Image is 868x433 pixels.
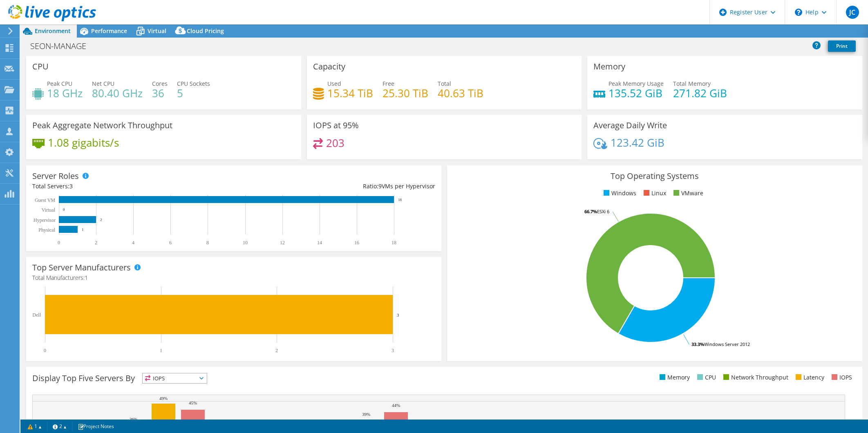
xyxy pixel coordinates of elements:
li: Network Throughput [721,373,788,382]
text: 3 [397,312,399,317]
span: Virtual [148,27,166,35]
h4: 25.30 TiB [383,89,428,98]
text: Hypervisor [34,217,56,223]
text: 18 [391,240,396,246]
h3: Server Roles [32,172,79,181]
h4: 1.08 gigabits/s [48,138,119,147]
h3: Average Daily Write [593,121,667,130]
h3: Memory [593,62,625,71]
text: Virtual [42,207,56,213]
h4: 5 [177,89,210,98]
h4: Total Manufacturers: [32,273,435,282]
li: Latency [794,373,824,382]
span: Total Memory [673,80,711,87]
svg: \n [795,9,802,16]
div: Ratio: VMs per Hypervisor [234,182,435,191]
text: 10 [243,240,248,246]
h3: CPU [32,62,49,71]
h4: 15.34 TiB [327,89,373,98]
text: 16 [354,240,359,246]
a: 2 [47,421,72,431]
text: 0 [63,208,65,212]
text: 35% [536,419,544,424]
tspan: 66.7% [584,208,597,214]
text: 39% [362,412,370,417]
span: Used [327,80,341,87]
span: JC [846,6,859,19]
span: Total [438,80,451,87]
text: 49% [159,396,168,401]
h3: Top Server Manufacturers [32,263,131,272]
text: 2 [95,240,97,246]
text: 4 [132,240,134,246]
li: IOPS [830,373,852,382]
span: 1 [85,274,88,281]
text: 45% [189,400,197,405]
span: CPU Sockets [177,80,210,87]
h4: 203 [326,138,345,147]
h4: 271.82 GiB [673,89,727,98]
span: Cloud Pricing [187,27,224,35]
text: 14 [317,240,322,246]
a: 1 [22,421,47,431]
h4: 18 GHz [47,89,83,98]
span: Environment [35,27,71,35]
h4: 123.42 GiB [611,138,664,147]
span: Peak Memory Usage [608,80,664,87]
li: CPU [695,373,716,382]
text: 18 [398,198,402,202]
li: Windows [602,189,636,198]
h1: SEON-MANAGE [27,42,99,51]
span: 9 [378,182,382,190]
h4: 135.52 GiB [608,89,664,98]
div: Total Servers: [32,182,234,191]
text: 36% [130,417,138,422]
h3: Capacity [313,62,345,71]
text: Dell [32,312,41,318]
text: 12 [280,240,285,246]
text: 3 [391,348,394,353]
text: 0 [44,348,46,353]
tspan: ESXi 6 [597,208,609,214]
h3: Peak Aggregate Network Throughput [32,121,172,130]
span: Performance [91,27,127,35]
li: Memory [658,373,690,382]
text: Physical [38,227,55,233]
span: Peak CPU [47,80,72,87]
tspan: Windows Server 2012 [704,341,750,347]
span: Net CPU [92,80,114,87]
h3: IOPS at 95% [313,121,359,130]
text: 0 [58,240,60,246]
span: Free [383,80,394,87]
h4: 40.63 TiB [438,89,483,98]
span: 3 [69,182,73,190]
text: 1 [82,228,84,232]
li: VMware [671,189,703,198]
text: 6 [169,240,172,246]
a: Project Notes [72,421,120,431]
span: IOPS [143,373,207,383]
tspan: 33.3% [691,341,704,347]
span: Cores [152,80,168,87]
h3: Top Operating Systems [453,172,856,181]
h4: 80.40 GHz [92,89,143,98]
a: Print [828,40,856,52]
text: 2 [275,348,278,353]
h4: 36 [152,89,168,98]
text: Guest VM [35,197,55,203]
li: Linux [642,189,666,198]
text: 2 [100,218,102,222]
text: 8 [206,240,209,246]
text: 44% [392,403,400,408]
text: 1 [160,348,162,353]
